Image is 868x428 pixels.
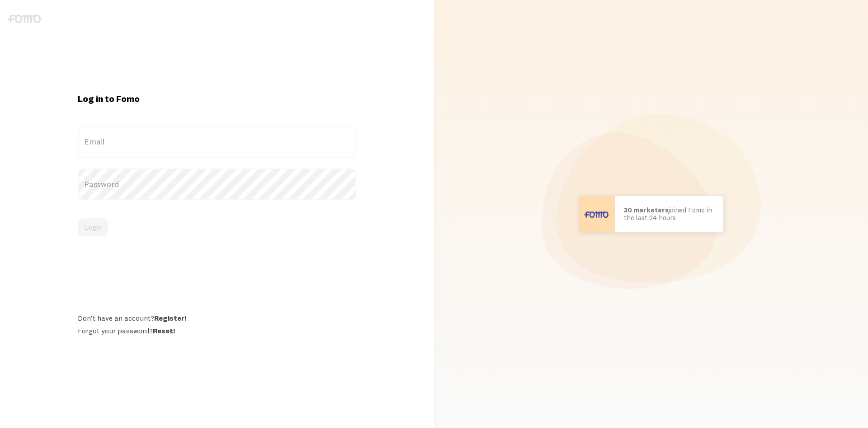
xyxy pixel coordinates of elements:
a: Reset! [153,326,175,335]
b: 30 marketers [624,206,669,214]
div: Don't have an account? [78,313,356,322]
p: joined Fomo in the last 24 hours [624,207,714,221]
label: Email [78,126,356,158]
img: fomo-logo-gray-b99e0e8ada9f9040e2984d0d95b3b12da0074ffd48d1e5cb62ac37fc77b0b268.svg [8,14,41,23]
img: User avatar [579,196,615,232]
label: Password [78,168,356,200]
a: Register! [154,313,186,322]
h1: Log in to Fomo [78,93,356,105]
div: Forgot your password? [78,326,356,335]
